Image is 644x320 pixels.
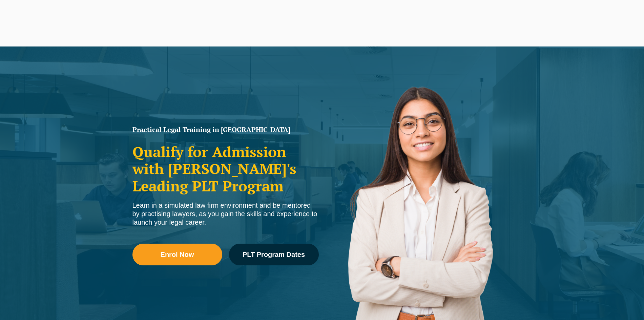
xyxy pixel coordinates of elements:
[132,201,319,227] div: Learn in a simulated law firm environment and be mentored by practising lawyers, as you gain the ...
[132,126,319,133] h1: Practical Legal Training in [GEOGRAPHIC_DATA]
[243,251,305,258] span: PLT Program Dates
[132,244,222,265] a: Enrol Now
[161,251,194,258] span: Enrol Now
[229,244,319,265] a: PLT Program Dates
[132,143,319,194] h2: Qualify for Admission with [PERSON_NAME]'s Leading PLT Program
